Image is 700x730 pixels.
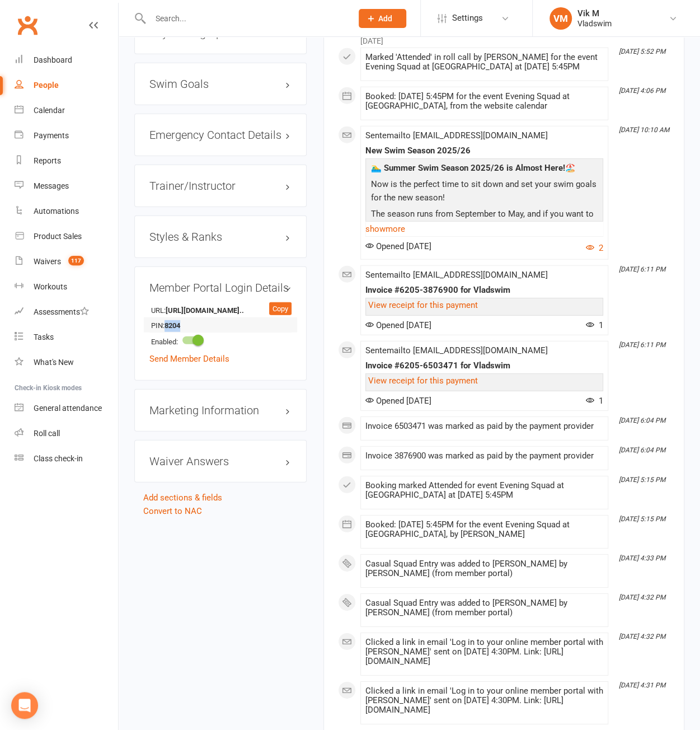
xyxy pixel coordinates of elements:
a: Convert to NAC [143,506,202,516]
button: 2 [586,241,603,255]
p: The season runs from September to May, and if you want to see real progress from all your swim se... [368,207,600,250]
i: [DATE] 5:15 PM [619,515,665,523]
a: Waivers 117 [15,249,118,274]
a: Messages [15,174,118,199]
div: Reports [34,156,61,165]
li: [DATE] [338,29,670,47]
span: Sent email to [EMAIL_ADDRESS][DOMAIN_NAME] [365,345,548,355]
div: Booking marked Attended for event Evening Squad at [GEOGRAPHIC_DATA] at [DATE] 5:45PM [365,481,603,500]
a: Assessments [15,300,118,325]
a: View receipt for this payment [368,300,478,310]
a: Automations [15,199,118,224]
div: Invoice #6205-3876900 for Vladswim [365,286,603,295]
a: Reports [15,148,118,174]
a: Send Member Details [149,354,229,364]
div: Clicked a link in email 'Log in to your online member portal with [PERSON_NAME]' sent on [DATE] 4... [365,638,603,666]
a: Product Sales [15,224,118,249]
div: Invoice 6503471 was marked as paid by the payment provider [365,422,603,431]
div: Tasks [34,333,54,341]
div: Product Sales [34,232,82,241]
div: Workouts [34,282,67,291]
div: Marked 'Attended' in roll call by [PERSON_NAME] for the event Evening Squad at [GEOGRAPHIC_DATA] ... [365,53,603,72]
a: Calendar [15,98,118,123]
a: show more [365,221,603,237]
a: What's New [15,350,118,375]
i: [DATE] 4:31 PM [619,681,665,689]
i: [DATE] 6:04 PM [619,446,665,454]
span: Sent email to [EMAIL_ADDRESS][DOMAIN_NAME] [365,130,548,141]
h3: Emergency Contact Details [149,129,292,141]
i: [DATE] 6:11 PM [619,341,665,349]
a: Class kiosk mode [15,446,118,471]
div: Waivers [34,257,61,266]
h3: Styles & Ranks [149,231,292,243]
div: Class check-in [34,454,83,463]
a: View receipt for this payment [368,376,478,386]
i: [DATE] 10:10 AM [619,126,669,134]
div: Roll call [34,429,60,438]
span: Opened [DATE] [365,320,431,330]
div: Dashboard [34,55,72,64]
strong: 8204 [165,320,229,332]
span: Add [378,14,392,23]
div: New Swim Season 2025/26 [365,146,603,156]
a: Workouts [15,274,118,300]
div: Casual Squad Entry was added to [PERSON_NAME] by [PERSON_NAME] (from member portal) [365,598,603,617]
div: Copy [269,302,292,316]
h3: Member Portal Login Details [149,282,292,294]
h3: Waiver Answers [149,455,292,467]
div: Booked: [DATE] 5:45PM for the event Evening Squad at [GEOGRAPHIC_DATA], from the website calendar [365,92,603,111]
i: [DATE] 5:15 PM [619,476,665,484]
span: Sent email to [EMAIL_ADDRESS][DOMAIN_NAME] [365,270,548,280]
div: Invoice #6205-6503471 for Vladswim [365,361,603,371]
strong: [URL][DOMAIN_NAME].. [166,305,244,317]
li: Enabled: [149,332,292,349]
a: Clubworx [13,11,41,39]
button: Add [359,9,406,28]
div: Assessments [34,307,89,316]
div: Booked: [DATE] 5:45PM for the event Evening Squad at [GEOGRAPHIC_DATA], by [PERSON_NAME] [365,520,603,539]
a: Add sections & fields [143,493,222,503]
div: Calendar [34,106,65,115]
i: [DATE] 4:32 PM [619,593,665,601]
span: 🏖️ [371,163,576,173]
a: Tasks [15,325,118,350]
div: Automations [34,207,79,216]
div: General attendance [34,404,102,413]
a: Roll call [15,421,118,446]
span: Opened [DATE] [365,241,431,251]
p: Now is the perfect time to sit down and set your swim goals for the new season! [368,177,600,207]
li: URL: [149,302,292,318]
i: [DATE] 4:33 PM [619,554,665,562]
h3: Marketing Information [149,404,292,417]
div: VM [549,7,572,30]
h3: Trainer/Instructor [149,180,292,192]
span: 117 [68,256,84,265]
i: [DATE] 4:32 PM [619,633,665,640]
div: Clicked a link in email 'Log in to your online member portal with [PERSON_NAME]' sent on [DATE] 4... [365,686,603,715]
div: Payments [34,131,69,140]
a: Payments [15,123,118,148]
span: Settings [452,6,483,31]
div: Casual Squad Entry was added to [PERSON_NAME] by [PERSON_NAME] (from member portal) [365,559,603,578]
span: 1 [586,320,603,330]
span: Opened [DATE] [365,396,431,406]
b: 🏊‍♂️ Summer Swim Season 2025/26 is Almost Here! [371,163,565,173]
div: Invoice 3876900 was marked as paid by the payment provider [365,451,603,461]
input: Search... [147,11,344,26]
h3: Swim Goals [149,78,292,90]
div: Messages [34,181,69,190]
div: Vik M [577,8,612,18]
div: What's New [34,358,74,367]
a: People [15,73,118,98]
div: Vladswim [577,18,612,29]
span: 1 [586,396,603,406]
a: General attendance kiosk mode [15,396,118,421]
div: Open Intercom Messenger [11,692,38,719]
i: [DATE] 5:52 PM [619,48,665,55]
i: [DATE] 6:04 PM [619,417,665,424]
div: People [34,81,59,90]
i: [DATE] 4:06 PM [619,87,665,95]
a: Dashboard [15,48,118,73]
i: [DATE] 6:11 PM [619,265,665,273]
